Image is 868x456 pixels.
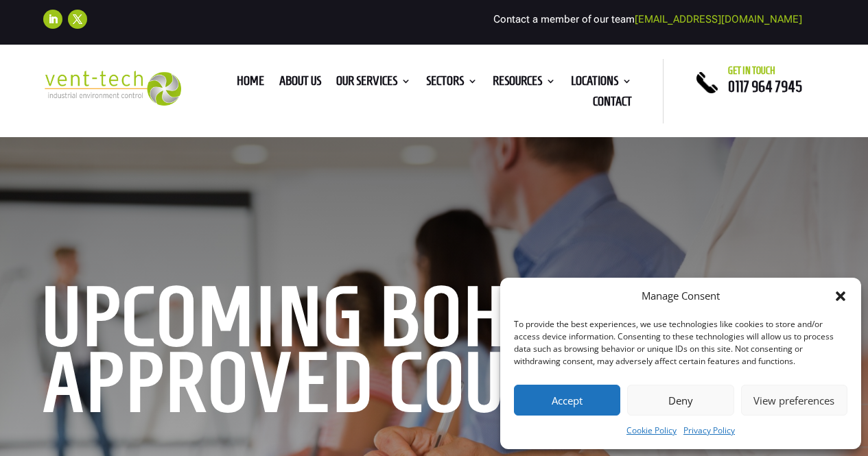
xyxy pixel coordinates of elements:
[834,289,847,303] div: Close dialog
[683,422,735,439] a: Privacy Policy
[571,76,632,91] a: Locations
[237,76,264,91] a: Home
[493,76,556,91] a: Resources
[635,13,802,25] a: [EMAIL_ADDRESS][DOMAIN_NAME]
[493,13,802,25] span: Contact a member of our team
[514,385,620,416] button: Accept
[626,422,677,439] a: Cookie Policy
[728,78,802,95] a: 0117 964 7945
[68,10,87,29] a: Follow on X
[593,97,632,112] a: Contact
[426,76,478,91] a: Sectors
[514,318,846,368] div: To provide the best experiences, we use technologies like cookies to store and/or access device i...
[627,385,734,416] button: Deny
[279,76,321,91] a: About us
[741,385,847,416] button: View preferences
[336,76,411,91] a: Our Services
[728,65,775,76] span: Get in touch
[43,284,661,422] h1: Upcoming BOHS approved courses
[43,71,180,106] img: 2023-09-27T08_35_16.549ZVENT-TECH---Clear-background
[43,10,62,29] a: Follow on LinkedIn
[642,288,720,304] div: Manage Consent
